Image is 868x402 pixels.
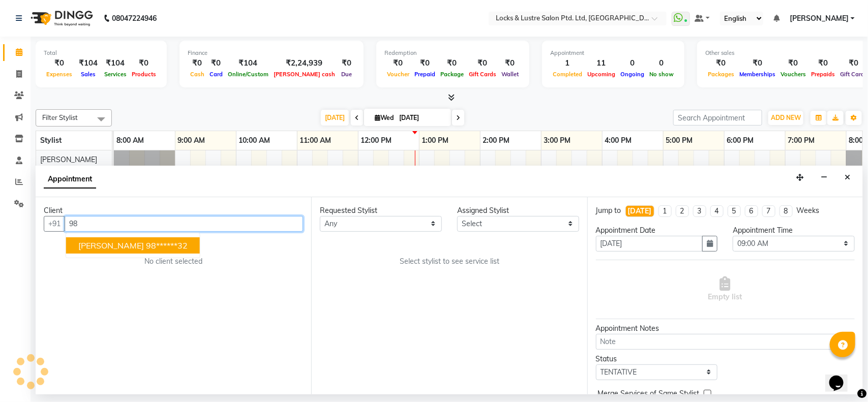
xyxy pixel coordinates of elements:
[384,57,412,69] div: ₹0
[745,205,758,217] li: 6
[762,205,775,217] li: 7
[40,136,62,145] span: Stylist
[780,205,793,217] li: 8
[778,71,809,78] span: Vouchers
[320,205,442,216] div: Requested Stylist
[65,216,303,232] input: Search by Name/Mobile/Email/Code
[271,57,338,69] div: ₹2,24,939
[114,133,146,148] a: 8:00 AM
[598,388,700,401] span: Merge Services of Same Stylist
[68,256,279,267] div: No client selected
[676,205,689,217] li: 2
[628,206,652,217] div: [DATE]
[102,57,129,69] div: ₹104
[457,205,579,216] div: Assigned Stylist
[693,205,706,217] li: 3
[771,114,801,121] span: ADD NEW
[188,57,207,69] div: ₹0
[585,71,618,78] span: Upcoming
[797,205,820,216] div: Weeks
[339,71,354,78] span: Due
[438,71,466,78] span: Package
[271,71,338,78] span: [PERSON_NAME] cash
[705,57,737,69] div: ₹0
[384,49,521,57] div: Redemption
[44,170,96,189] span: Appointment
[710,205,724,217] li: 4
[78,71,98,78] span: Sales
[733,225,855,236] div: Appointment Time
[188,49,355,57] div: Finance
[412,71,438,78] span: Prepaid
[225,57,271,69] div: ₹104
[550,57,585,69] div: 1
[664,133,696,148] a: 5:00 PM
[618,71,647,78] span: Ongoing
[647,71,676,78] span: No show
[207,71,225,78] span: Card
[396,110,447,126] input: 2025-10-01
[778,57,809,69] div: ₹0
[129,71,159,78] span: Products
[358,133,395,148] a: 12:00 PM
[768,111,803,125] button: ADD NEW
[542,133,574,148] a: 3:00 PM
[42,113,78,121] span: Filter Stylist
[825,361,858,392] iframe: chat widget
[603,133,635,148] a: 4:00 PM
[705,71,737,78] span: Packages
[338,57,355,69] div: ₹0
[372,114,396,121] span: Wed
[175,133,208,148] a: 9:00 AM
[499,57,521,69] div: ₹0
[596,354,718,364] div: Status
[585,57,618,69] div: 11
[790,13,849,24] span: [PERSON_NAME]
[728,205,741,217] li: 5
[438,57,466,69] div: ₹0
[44,216,65,232] button: +91
[737,57,778,69] div: ₹0
[466,71,499,78] span: Gift Cards
[809,57,837,69] div: ₹0
[708,276,742,302] span: Empty list
[207,57,225,69] div: ₹0
[225,71,271,78] span: Online/Custom
[44,71,75,78] span: Expenses
[78,240,144,251] span: [PERSON_NAME]
[466,57,499,69] div: ₹0
[112,4,157,33] b: 08047224946
[188,71,207,78] span: Cash
[44,49,159,57] div: Total
[550,71,585,78] span: Completed
[412,57,438,69] div: ₹0
[481,133,513,148] a: 2:00 PM
[102,71,129,78] span: Services
[384,71,412,78] span: Voucher
[420,133,452,148] a: 1:00 PM
[236,133,273,148] a: 10:00 AM
[44,205,303,216] div: Client
[44,57,75,69] div: ₹0
[40,155,97,164] span: [PERSON_NAME]
[673,110,762,126] input: Search Appointment
[129,57,159,69] div: ₹0
[26,4,96,33] img: logo
[809,71,837,78] span: Prepaids
[647,57,676,69] div: 0
[737,71,778,78] span: Memberships
[596,205,621,216] div: Jump to
[596,323,855,334] div: Appointment Notes
[499,71,521,78] span: Wallet
[400,256,499,267] span: Select stylist to see service list
[659,205,672,217] li: 1
[840,170,855,185] button: Close
[596,236,703,252] input: yyyy-mm-dd
[786,133,818,148] a: 7:00 PM
[75,57,102,69] div: ₹104
[618,57,647,69] div: 0
[596,225,718,236] div: Appointment Date
[550,49,676,57] div: Appointment
[725,133,757,148] a: 6:00 PM
[297,133,334,148] a: 11:00 AM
